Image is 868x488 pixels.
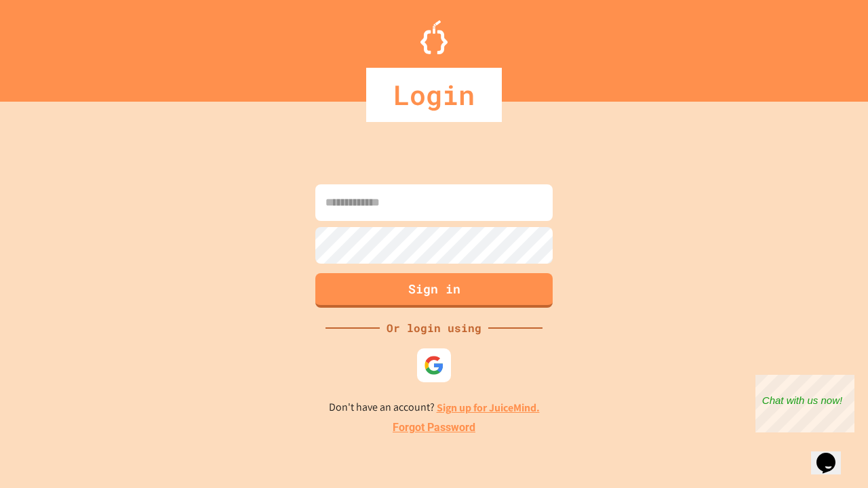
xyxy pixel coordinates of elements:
p: Don't have an account? [329,399,540,416]
iframe: chat widget [811,434,854,474]
button: Sign in [315,273,553,308]
a: Sign up for JuiceMind. [437,401,540,415]
img: google-icon.svg [424,355,444,375]
div: Login [366,68,502,122]
div: Or login using [380,320,488,336]
a: Forgot Password [393,420,475,436]
iframe: chat widget [755,375,854,432]
img: Logo.svg [420,20,448,54]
